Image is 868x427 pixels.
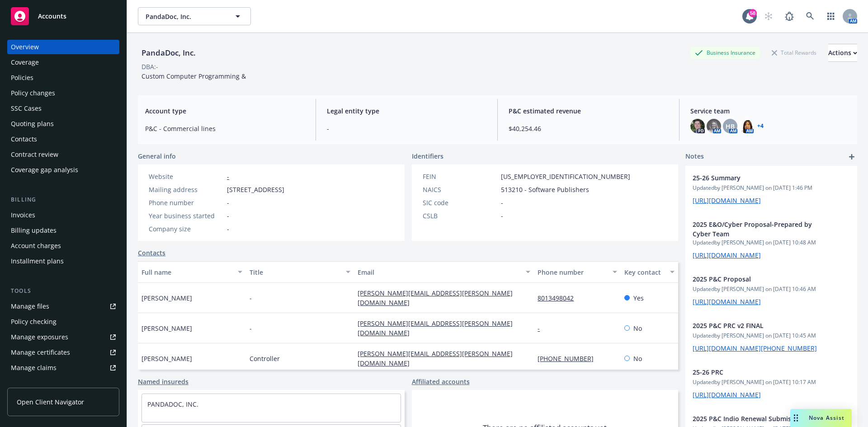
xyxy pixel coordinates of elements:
a: Manage BORs [7,376,119,390]
a: Manage claims [7,361,119,375]
button: Email [354,261,534,283]
span: General info [138,151,176,161]
a: Manage certificates [7,345,119,360]
button: Title [246,261,354,283]
button: Nova Assist [790,409,852,427]
a: [URL][DOMAIN_NAME][PHONE_NUMBER] [693,344,817,352]
div: SIC code [423,198,497,207]
div: CSLB [423,211,497,221]
div: Manage claims [11,361,57,375]
button: Phone number [534,261,620,283]
span: Nova Assist [809,414,844,422]
img: photo [690,119,705,133]
div: Full name [142,267,232,277]
a: - [227,172,229,181]
div: Manage exposures [11,330,68,344]
span: - [250,293,252,303]
span: 2025 P&C Indio Renewal Submission [693,414,826,423]
span: Accounts [38,13,66,20]
div: 25-26 SummaryUpdatedby [PERSON_NAME] on [DATE] 1:46 PM[URL][DOMAIN_NAME] [685,166,857,212]
div: Policies [11,70,33,85]
div: Account charges [11,239,61,253]
div: Title [250,267,340,277]
a: Affiliated accounts [412,377,470,386]
span: P&C estimated revenue [509,106,668,116]
div: Website [149,172,223,181]
div: Manage certificates [11,345,70,360]
a: Named insureds [138,377,189,386]
a: Account charges [7,239,119,253]
a: SSC Cases [7,101,119,116]
span: HB [726,122,735,131]
span: - [501,211,503,221]
span: Updated by [PERSON_NAME] on [DATE] 10:45 AM [693,332,850,340]
span: Notes [685,151,704,162]
div: Key contact [624,267,665,277]
a: Switch app [822,7,840,25]
span: Yes [633,293,644,303]
a: +4 [757,123,764,129]
a: [PHONE_NUMBER] [538,354,601,363]
a: Invoices [7,208,119,222]
div: Total Rewards [767,47,821,58]
span: Updated by [PERSON_NAME] on [DATE] 10:46 AM [693,285,850,293]
a: Installment plans [7,254,119,268]
a: Coverage gap analysis [7,163,119,177]
div: Coverage gap analysis [11,163,78,177]
span: - [501,198,503,207]
span: - [227,211,229,221]
div: Mailing address [149,185,223,194]
div: SSC Cases [11,101,42,116]
a: Contacts [138,248,165,258]
div: PandaDoc, Inc. [138,47,199,59]
span: 2025 E&O/Cyber Proposal-Prepared by Cyber Team [693,220,826,239]
div: 58 [749,9,757,17]
a: [PERSON_NAME][EMAIL_ADDRESS][PERSON_NAME][DOMAIN_NAME] [358,349,513,367]
a: [PERSON_NAME][EMAIL_ADDRESS][PERSON_NAME][DOMAIN_NAME] [358,319,513,337]
div: Actions [828,44,857,61]
a: [PERSON_NAME][EMAIL_ADDRESS][PERSON_NAME][DOMAIN_NAME] [358,289,513,307]
a: add [846,151,857,162]
button: Key contact [621,261,678,283]
div: Email [358,267,520,277]
span: [STREET_ADDRESS] [227,185,284,194]
a: PANDADOC, INC. [147,400,198,408]
div: 2025 E&O/Cyber Proposal-Prepared by Cyber TeamUpdatedby [PERSON_NAME] on [DATE] 10:48 AM[URL][DOM... [685,212,857,267]
div: Company size [149,224,223,234]
span: [PERSON_NAME] [142,324,192,333]
span: - [327,124,486,133]
a: Policy changes [7,86,119,100]
span: Controller [250,354,280,363]
a: Accounts [7,4,119,29]
div: 25-26 PRCUpdatedby [PERSON_NAME] on [DATE] 10:17 AM[URL][DOMAIN_NAME] [685,360,857,407]
div: Manage files [11,299,49,314]
div: Billing updates [11,223,57,238]
a: Contract review [7,147,119,162]
div: Quoting plans [11,117,54,131]
div: Contacts [11,132,37,146]
span: [PERSON_NAME] [142,293,192,303]
div: Overview [11,40,39,54]
a: Coverage [7,55,119,70]
span: P&C - Commercial lines [145,124,305,133]
a: - [538,324,547,333]
div: Policy changes [11,86,55,100]
span: 2025 P&C Proposal [693,274,826,284]
div: 2025 P&C ProposalUpdatedby [PERSON_NAME] on [DATE] 10:46 AM[URL][DOMAIN_NAME] [685,267,857,314]
span: Custom Computer Programming & [142,72,246,80]
div: Coverage [11,55,39,70]
img: photo [739,119,754,133]
span: Legal entity type [327,106,486,116]
div: FEIN [423,172,497,181]
span: 25-26 Summary [693,173,826,183]
img: photo [707,119,721,133]
div: Invoices [11,208,35,222]
span: No [633,354,642,363]
span: $40,254.46 [509,124,668,133]
a: [URL][DOMAIN_NAME] [693,196,761,205]
span: Account type [145,106,305,116]
a: Start snowing [759,7,778,25]
a: 8013498042 [538,294,581,302]
span: [PERSON_NAME] [142,354,192,363]
div: 2025 P&C PRC v2 FINALUpdatedby [PERSON_NAME] on [DATE] 10:45 AM[URL][DOMAIN_NAME][PHONE_NUMBER] [685,314,857,360]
